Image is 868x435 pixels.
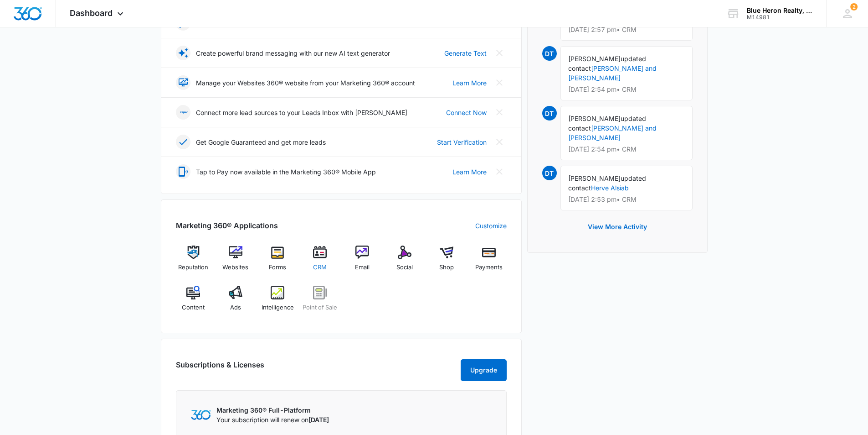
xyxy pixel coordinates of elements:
[260,286,295,319] a: Intelligence
[176,246,211,278] a: Reputation
[568,26,685,33] p: [DATE] 2:57 pm • CRM
[475,221,507,231] a: Customize
[542,46,557,61] span: DT
[472,246,507,278] a: Payments
[475,263,503,272] span: Payments
[303,286,338,319] a: Point of Sale
[439,263,454,272] span: Shop
[303,246,338,278] a: CRM
[70,8,113,18] span: Dashboard
[387,246,422,278] a: Social
[452,167,487,177] a: Learn More
[196,137,326,147] p: Get Google Guaranteed and get more leads
[176,286,211,319] a: Content
[747,7,813,14] div: account name
[176,220,278,231] h2: Marketing 360® Applications
[568,124,657,142] a: [PERSON_NAME] and [PERSON_NAME]
[176,359,264,377] h2: Subscriptions & Licenses
[191,410,211,419] img: Marketing 360 Logo
[218,246,253,278] a: Websites
[222,263,248,272] span: Websites
[260,246,295,278] a: Forms
[196,167,376,177] p: Tap to Pay now available in the Marketing 360® Mobile App
[492,135,507,149] button: Close
[492,105,507,120] button: Close
[216,405,329,415] p: Marketing 360® Full-Platform
[308,416,329,424] span: [DATE]
[568,55,621,63] span: [PERSON_NAME]
[437,137,487,147] a: Start Verification
[355,263,370,272] span: Email
[747,14,813,21] div: account id
[492,75,507,90] button: Close
[178,263,208,272] span: Reputation
[196,108,407,117] p: Connect more lead sources to your Leads Inbox with [PERSON_NAME]
[196,78,415,88] p: Manage your Websites 360® website from your Marketing 360® account
[542,106,557,121] span: DT
[262,303,294,312] span: Intelligence
[568,174,621,182] span: [PERSON_NAME]
[568,146,685,152] p: [DATE] 2:54 pm • CRM
[269,263,286,272] span: Forms
[196,48,390,58] p: Create powerful brand messaging with our new AI text generator
[492,164,507,179] button: Close
[396,263,413,272] span: Social
[444,48,487,58] a: Generate Text
[591,184,629,192] a: Herve Alsiab
[345,246,380,278] a: Email
[568,64,657,82] a: [PERSON_NAME] and [PERSON_NAME]
[492,46,507,60] button: Close
[568,115,621,122] span: [PERSON_NAME]
[850,3,858,10] span: 2
[568,196,685,203] p: [DATE] 2:53 pm • CRM
[313,263,327,272] span: CRM
[461,359,507,381] button: Upgrade
[182,303,205,312] span: Content
[429,246,464,278] a: Shop
[303,303,337,312] span: Point of Sale
[568,86,685,93] p: [DATE] 2:54 pm • CRM
[579,216,656,238] button: View More Activity
[218,286,253,319] a: Ads
[542,166,557,180] span: DT
[452,78,487,88] a: Learn More
[230,303,241,312] span: Ads
[446,108,487,117] a: Connect Now
[850,3,858,10] div: notifications count
[216,415,329,425] p: Your subscription will renew on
